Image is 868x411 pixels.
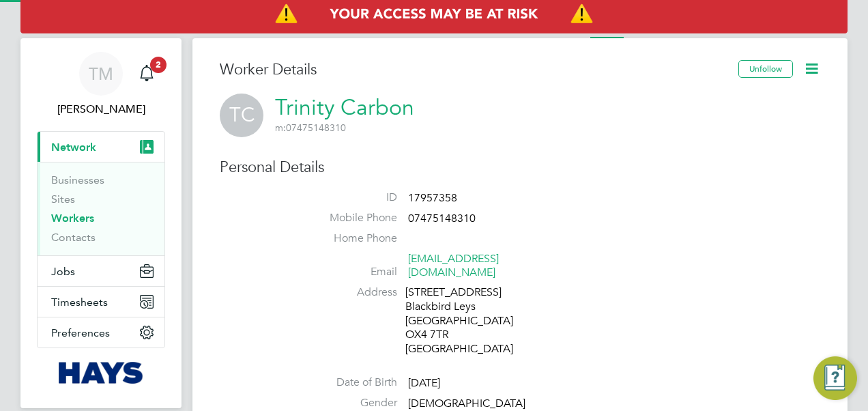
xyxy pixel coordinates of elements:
[408,191,457,205] span: 17957358
[38,132,164,162] button: Network
[51,296,108,309] span: Timesheets
[150,57,167,73] span: 2
[220,60,738,80] h3: Worker Details
[408,397,525,410] span: [DEMOGRAPHIC_DATA]
[51,212,94,225] a: Workers
[275,94,414,121] a: Trinity Carbon
[408,252,499,280] a: [EMAIL_ADDRESS][DOMAIN_NAME]
[89,65,113,83] span: TM
[59,362,144,384] img: hays-logo-retina.png
[51,141,96,154] span: Network
[302,231,397,246] label: Home Phone
[408,212,476,225] span: 07475148310
[302,190,397,205] label: ID
[220,158,820,178] h3: Personal Details
[408,376,440,390] span: [DATE]
[38,287,164,317] button: Timesheets
[275,122,286,134] span: m:
[20,38,182,408] nav: Main navigation
[302,396,397,410] label: Gender
[51,326,110,339] span: Preferences
[302,285,397,300] label: Address
[275,122,346,134] span: 07475148310
[38,317,164,348] button: Preferences
[302,265,397,279] label: Email
[302,211,397,225] label: Mobile Phone
[38,162,164,255] div: Network
[51,193,75,205] a: Sites
[51,231,96,244] a: Contacts
[302,375,397,390] label: Date of Birth
[38,256,164,286] button: Jobs
[813,356,857,400] button: Engage Resource Center
[37,52,165,117] a: TM[PERSON_NAME]
[133,52,160,96] a: 2
[738,60,793,78] button: Unfollow
[51,265,75,278] span: Jobs
[37,362,165,384] a: Go to home page
[37,101,165,117] span: Terry Meehan
[51,173,104,186] a: Businesses
[220,94,263,137] span: TC
[405,285,535,356] div: [STREET_ADDRESS] Blackbird Leys [GEOGRAPHIC_DATA] OX4 7TR [GEOGRAPHIC_DATA]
